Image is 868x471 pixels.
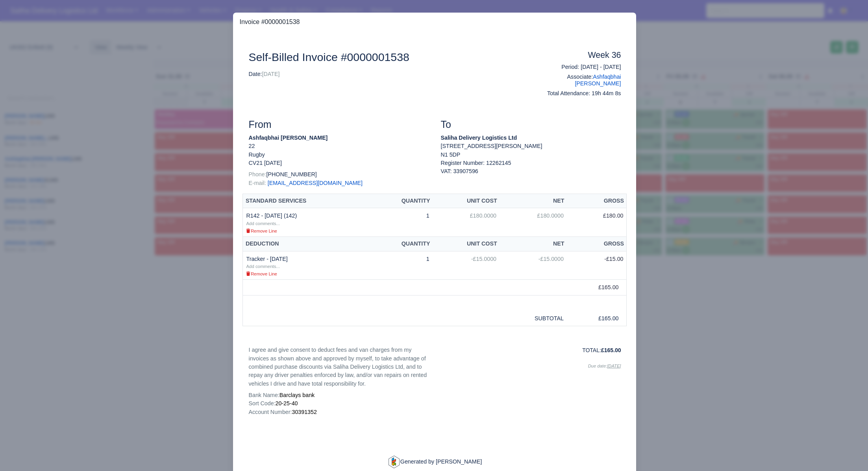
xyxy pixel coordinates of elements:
[537,90,621,97] h6: Total Attendance: 19h 44m 8s
[588,364,621,368] i: Due date:
[246,227,277,234] a: Remove Line
[440,167,621,175] div: VAT: 33907596
[248,170,429,179] p: [PHONE_NUMBER]
[246,229,277,233] small: Remove Line
[368,208,433,237] td: 1
[248,142,429,150] p: 22
[601,347,621,353] strong: £165.00
[248,399,429,408] p: Sort Code:
[276,400,298,406] span: 20-25-40
[500,311,567,326] td: SUBTOTAL
[575,74,621,87] a: Ashfaqbhai [PERSON_NAME]
[248,180,266,186] span: E-mail:
[537,64,621,70] h6: Period: [DATE] - [DATE]
[829,433,868,471] iframe: Chat Widget
[440,142,621,150] p: [STREET_ADDRESS][PERSON_NAME]
[368,251,433,280] td: 1
[246,220,279,226] a: Add comments...
[440,135,517,141] strong: Saliha Delivery Logistics Ltd
[262,71,280,77] span: [DATE]
[500,237,567,251] th: Net
[246,221,279,226] small: Add comments...
[440,346,621,355] p: TOTAL:
[248,119,429,131] h3: From
[248,50,525,64] h2: Self-Billed Invoice #0000001538
[248,151,429,159] p: Rugby
[440,151,621,159] p: N1 5DP
[246,270,277,277] a: Remove Line
[567,194,627,208] th: Gross
[433,194,500,208] th: Unit Cost
[433,237,500,251] th: Unit Cost
[433,251,500,280] td: -£15.0000
[243,208,368,237] td: R142 - [DATE] (142)
[248,346,429,388] p: I agree and give consent to deduct fees and van charges from my invoices as shown above and appro...
[243,251,368,280] td: Tracker - [DATE]
[279,392,315,398] span: Barclays bank
[567,251,627,280] td: -£15.00
[248,408,429,416] p: Account Number:
[248,159,429,167] p: CV21 [DATE]
[500,194,567,208] th: Net
[537,50,621,61] h4: Week 36
[248,456,621,468] p: Generated by [PERSON_NAME]
[246,264,279,269] small: Add comments...
[567,311,627,326] td: £165.00
[368,194,433,208] th: Quantity
[268,180,363,186] a: [EMAIL_ADDRESS][DOMAIN_NAME]
[567,237,627,251] th: Gross
[567,208,627,237] td: £180.00
[292,409,316,415] span: 30391352
[246,272,277,276] small: Remove Line
[246,263,279,269] a: Add comments...
[248,391,429,399] p: Bank Name:
[567,280,627,296] td: £165.00
[248,70,525,78] p: Date:
[433,208,500,237] td: £180.0000
[243,194,368,208] th: Standard Services
[248,135,328,141] strong: Ashfaqbhai [PERSON_NAME]
[239,17,630,27] h3: Invoice #0000001538
[440,119,621,131] h3: To
[537,74,621,87] h6: Associate:
[243,237,368,251] th: Deduction
[435,159,627,176] div: Register Number: 12262145
[607,364,621,368] u: [DATE]
[248,171,266,177] span: Phone:
[500,208,567,237] td: £180.0000
[368,237,433,251] th: Quantity
[500,251,567,280] td: -£15.0000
